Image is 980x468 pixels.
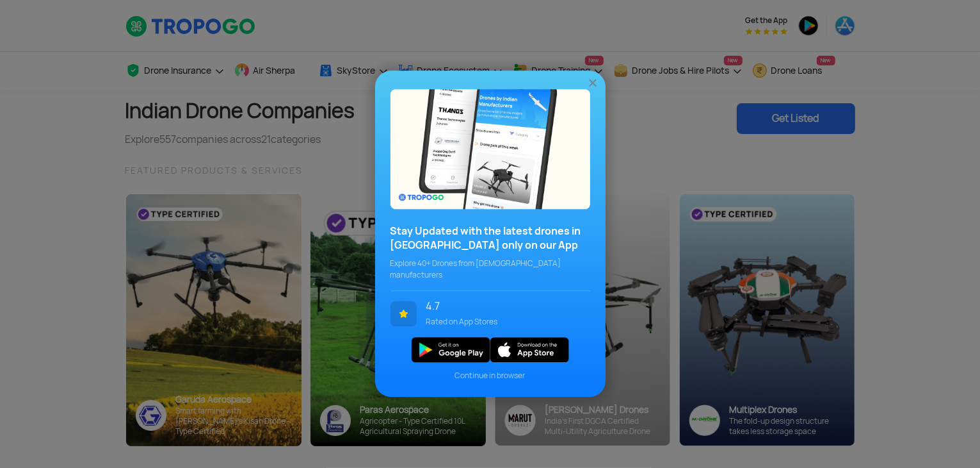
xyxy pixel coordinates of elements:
[490,337,569,362] img: ios_new.svg
[586,77,599,90] img: ic_close.png
[390,258,590,281] span: Explore 40+ Drones from [DEMOGRAPHIC_DATA] manufacturers
[390,301,417,326] img: ic_star.svg
[426,316,581,328] span: Rated on App Stores
[390,89,590,209] img: bg_popupecosystem.png
[390,371,590,382] span: Continue in browser
[412,337,490,362] img: img_playstore.png
[426,301,581,312] span: 4.7
[390,224,590,253] h3: Stay Updated with the latest drones in [GEOGRAPHIC_DATA] only on our App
